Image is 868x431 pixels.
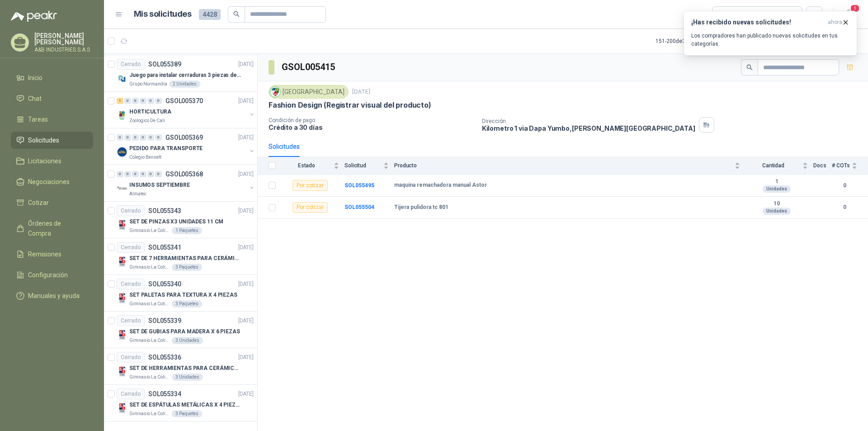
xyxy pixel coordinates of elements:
p: SOL055336 [148,354,181,360]
p: [DATE] [238,60,254,69]
img: Company Logo [270,87,280,97]
div: 3 Unidades [172,374,203,381]
span: Configuración [28,270,68,280]
span: Órdenes de Compra [28,218,85,238]
h3: ¡Has recibido nuevas solicitudes! [691,19,824,26]
p: Colegio Bennett [129,154,161,161]
th: # COTs [832,157,868,175]
img: Company Logo [117,183,127,194]
a: CerradoSOL055336[DATE] Company LogoSET DE HERRAMIENTAS PARA CERÁMICA EN MADERA X 5 PIEZASGimnasio... [104,348,257,385]
a: CerradoSOL055343[DATE] Company LogoSET DE PINZAS X3 UNIDADES 11 CMGimnasio La Colina1 Paquetes [104,202,257,238]
a: 0 0 0 0 0 0 GSOL005369[DATE] Company LogoPEDIDO PARA TRANSPORTEColegio Bennett [117,132,255,161]
img: Company Logo [117,330,127,341]
div: Cerrado [117,388,145,399]
div: 0 [147,98,154,104]
div: Cerrado [117,352,145,363]
img: Company Logo [117,256,127,267]
div: 0 [140,98,146,104]
p: SET DE ESPÁTULAS METÁLICAS X 4 PIEZAS [129,401,242,409]
th: Docs [813,157,832,175]
a: SOL055495 [344,182,374,189]
p: SOL055389 [148,61,181,67]
img: Company Logo [117,110,127,121]
p: HORTICULTURA [129,108,171,116]
div: Cerrado [117,315,145,326]
b: maquina remachadora manual Astor [394,182,487,189]
a: 1 0 0 0 0 0 GSOL005370[DATE] Company LogoHORTICULTURAZoologico De Cali [117,95,255,124]
th: Solicitud [344,157,394,175]
span: Solicitudes [28,135,59,145]
div: Unidades [763,185,791,193]
p: Los compradores han publicado nuevas solicitudes en tus categorías. [691,32,849,48]
div: 0 [124,134,131,141]
span: Producto [394,162,733,169]
p: SET PALETAS PARA TEXTURA X 4 PIEZAS [129,291,237,299]
p: [DATE] [238,97,254,105]
a: CerradoSOL055340[DATE] Company LogoSET PALETAS PARA TEXTURA X 4 PIEZASGimnasio La Colina3 Paquetes [104,275,257,312]
div: Cerrado [117,205,145,216]
div: 151 - 200 de 3246 [656,34,724,48]
img: Company Logo [117,220,127,231]
a: CerradoSOL055334[DATE] Company LogoSET DE ESPÁTULAS METÁLICAS X 4 PIEZASGimnasio La Colina3 Paquetes [104,385,257,422]
p: Gimnasio La Colina [129,337,170,344]
p: SET DE HERRAMIENTAS PARA CERÁMICA EN MADERA X 5 PIEZAS [129,364,242,373]
a: Cotizar [11,194,93,211]
div: 0 [132,98,139,104]
button: ¡Has recibido nuevas solicitudes!ahora Los compradores han publicado nuevas solicitudes en tus ca... [684,11,857,56]
th: Producto [394,157,745,175]
p: Condición de pago [269,117,475,123]
span: Inicio [28,73,42,83]
span: 1 [850,4,860,13]
span: Cantidad [745,162,801,169]
p: Juego para instalar cerraduras 3 piezas de acero al carbono - Pretul [129,71,242,80]
div: 0 [132,171,139,177]
p: Gimnasio La Colina [129,300,170,308]
b: 10 [745,200,808,208]
div: 0 [117,171,123,177]
span: 4428 [199,9,221,20]
p: [DATE] [238,390,254,398]
span: search [746,64,753,71]
div: 2 Unidades [169,81,200,88]
span: Licitaciones [28,156,61,166]
div: 0 [155,98,162,104]
a: CerradoSOL055341[DATE] Company LogoSET DE 7 HERRAMIENTAS PARA CERÁMICA, [PERSON_NAME]Gimnasio La ... [104,238,257,275]
b: Tijera pulidora tc 801 [394,204,448,211]
div: Todas [718,9,737,19]
div: 0 [147,171,154,177]
a: CerradoSOL055339[DATE] Company LogoSET DE GUBIAS PARA MADERA X 6 PIEZASGimnasio La Colina3 Unidades [104,312,257,348]
p: Gimnasio La Colina [129,227,170,234]
a: 0 0 0 0 0 0 GSOL005368[DATE] Company LogoINSUMOS SEPTIEMBREAlmatec [117,169,255,198]
div: 3 Paquetes [172,264,202,271]
img: Company Logo [117,366,127,377]
div: Por cotizar [292,180,328,191]
div: 0 [155,171,162,177]
span: # COTs [832,162,850,169]
div: 0 [147,134,154,141]
img: Company Logo [117,73,127,84]
a: Manuales y ayuda [11,287,93,304]
h1: Mis solicitudes [134,8,192,21]
div: 0 [117,134,123,141]
div: 3 Paquetes [172,300,202,308]
p: SOL055343 [148,208,181,214]
div: 0 [132,134,139,141]
p: Dirección [482,118,695,124]
p: SOL055334 [148,391,181,397]
p: Gimnasio La Colina [129,264,170,271]
p: SET DE GUBIAS PARA MADERA X 6 PIEZAS [129,327,240,336]
p: [DATE] [238,170,254,179]
p: [DATE] [238,353,254,362]
div: 0 [140,134,146,141]
div: Solicitudes [269,142,300,152]
p: [DATE] [238,280,254,289]
p: Gimnasio La Colina [129,374,170,381]
a: SOL055504 [344,204,374,210]
p: SOL055341 [148,244,181,251]
p: Kilometro 1 via Dapa Yumbo , [PERSON_NAME][GEOGRAPHIC_DATA] [482,124,695,132]
span: Estado [281,162,332,169]
p: SET DE 7 HERRAMIENTAS PARA CERÁMICA, [PERSON_NAME] [129,254,242,263]
div: 0 [124,171,131,177]
a: Negociaciones [11,173,93,190]
a: Configuración [11,266,93,284]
